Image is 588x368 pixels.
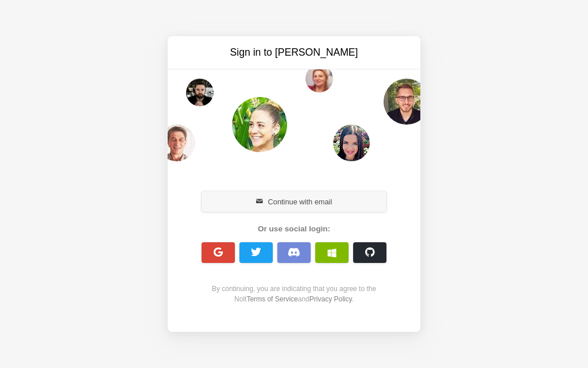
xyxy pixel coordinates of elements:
a: Privacy Policy [310,295,352,303]
h3: Sign in to [PERSON_NAME] [198,45,390,60]
a: Terms of Service [246,295,297,303]
button: Continue with email [202,191,386,212]
div: Or use social login: [195,223,393,235]
div: By continuing, you are indicating that you agree to the Nolt and . [195,284,393,304]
